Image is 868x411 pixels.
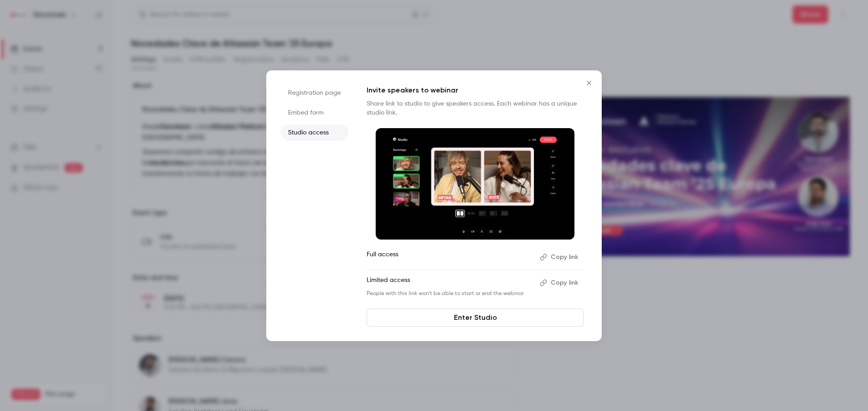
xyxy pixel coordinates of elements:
p: Share link to studio to give speakers access. Each webinar has a unique studio link. [367,99,584,117]
p: Limited access [367,276,533,290]
button: Copy link [536,250,584,264]
p: People with this link won't be able to start or end the webinar [367,290,533,297]
button: Close [580,74,598,92]
li: Embed form [281,105,349,121]
a: Enter Studio [367,309,584,327]
p: Invite speakers to webinar [367,85,584,96]
img: Invite speakers to webinar [376,128,575,240]
button: Copy link [536,276,584,290]
p: Full access [367,250,533,264]
li: Studio access [281,125,349,141]
li: Registration page [281,85,349,101]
